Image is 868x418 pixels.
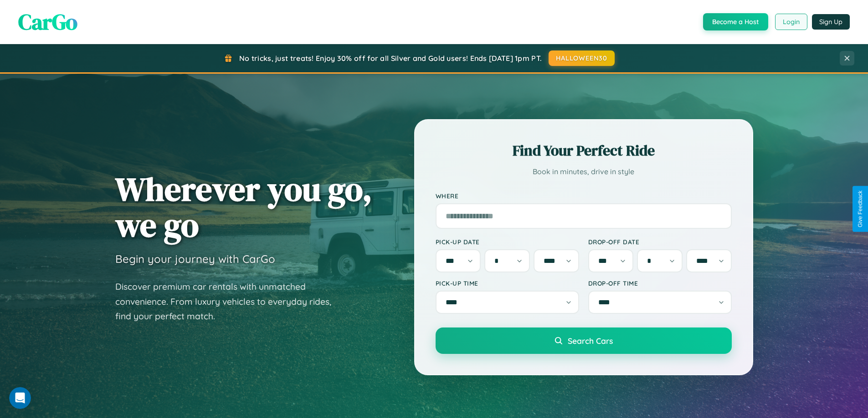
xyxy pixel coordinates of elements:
[436,238,579,246] label: Pick-up Date
[115,171,372,243] h1: Wherever you go, we go
[549,50,615,66] button: HALLOWEEN30
[857,191,863,227] div: Give Feedback
[436,165,732,178] p: Book in minutes, drive in style
[588,238,732,246] label: Drop-off Date
[115,279,343,324] p: Discover premium car rentals with unmatched convenience. From luxury vehicles to everyday rides, ...
[588,279,732,287] label: Drop-off Time
[436,327,732,354] button: Search Cars
[9,387,31,409] iframe: Intercom live chat
[436,279,579,287] label: Pick-up Time
[775,14,807,30] button: Login
[436,192,732,200] label: Where
[18,7,77,37] span: CarGo
[436,141,732,161] h2: Find Your Perfect Ride
[812,14,850,30] button: Sign Up
[703,13,768,30] button: Become a Host
[239,54,542,63] span: No tricks, just treats! Enjoy 30% off for all Silver and Gold users! Ends [DATE] 1pm PT.
[115,252,275,266] h3: Begin your journey with CarGo
[568,336,613,346] span: Search Cars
